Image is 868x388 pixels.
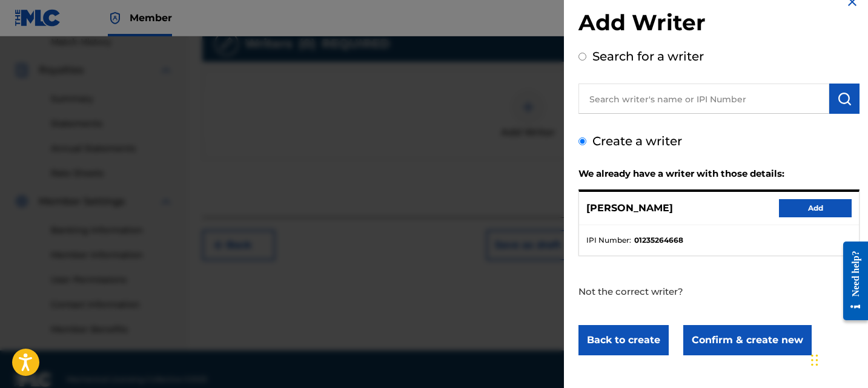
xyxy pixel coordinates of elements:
button: Back to create [578,325,669,355]
label: Create a writer [592,134,682,148]
img: Search Works [837,91,852,106]
button: Confirm & create new [683,325,812,355]
h2: Add Writer [578,9,860,40]
label: Search for a writer [592,49,704,64]
h2: We already have a writer with those details: [578,168,860,183]
div: Drag [811,342,818,378]
iframe: Chat Widget [807,330,868,388]
input: Search writer's name or IPI Number [578,84,829,114]
img: Top Rightsholder [108,11,122,25]
p: Not the correct writer? [578,256,790,314]
img: MLC Logo [15,9,61,27]
p: [PERSON_NAME] [586,201,673,215]
strong: 01235264668 [634,235,683,246]
iframe: Resource Center [834,232,868,329]
span: Member [130,11,172,25]
span: IPI Number : [586,235,631,246]
button: Add [779,199,852,217]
